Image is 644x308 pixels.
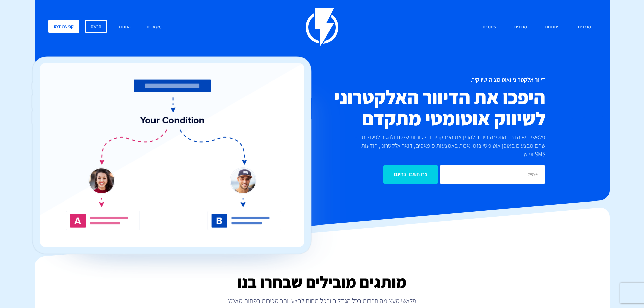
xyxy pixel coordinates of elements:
input: אימייל [440,165,545,184]
a: הרשם [85,20,107,33]
p: פלאשי היא הדרך החכמה ביותר להבין את המבקרים והלקוחות שלכם ולהגיב לפעולות שהם מבצעים באופן אוטומטי... [350,133,545,159]
h2: היפכו את הדיוור האלקטרוני לשיווק אוטומטי מתקדם [282,87,545,129]
a: מחירים [509,20,532,34]
h2: מותגים מובילים שבחרו בנו [35,273,610,291]
a: פתרונות [540,20,565,34]
a: התחבר [113,20,136,34]
input: צרו חשבון בחינם [383,165,438,184]
a: קביעת דמו [48,20,79,33]
p: פלאשי מעצימה חברות בכל הגדלים ובכל תחום לבצע יותר מכירות בפחות מאמץ [35,296,610,305]
h1: דיוור אלקטרוני ואוטומציה שיווקית [282,76,545,83]
a: משאבים [142,20,167,34]
a: שותפים [478,20,501,34]
a: מוצרים [573,20,596,34]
